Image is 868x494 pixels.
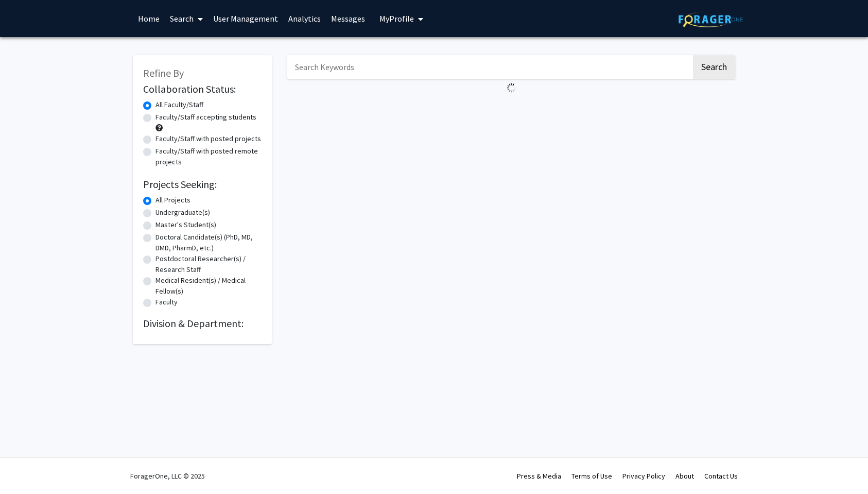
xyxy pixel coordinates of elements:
a: About [675,471,694,481]
h2: Projects Seeking: [143,178,262,191]
label: Faculty/Staff with posted remote projects [155,146,262,167]
nav: Page navigation [287,97,735,121]
a: Search [165,1,208,37]
a: Privacy Policy [622,471,665,481]
a: Home [133,1,165,37]
a: User Management [208,1,283,37]
img: ForagerOne Logo [679,11,743,27]
label: Postdoctoral Researcher(s) / Research Staff [155,253,262,275]
h2: Division & Department: [143,317,262,330]
a: Messages [326,1,370,37]
a: Analytics [283,1,326,37]
span: My Profile [379,13,414,24]
span: Refine By [143,66,184,79]
label: Faculty/Staff with posted projects [155,133,261,144]
a: Terms of Use [571,471,612,481]
label: All Projects [155,195,190,206]
h2: Collaboration Status: [143,83,262,95]
label: Faculty [155,297,178,308]
img: Loading [502,79,520,97]
button: Search [693,55,735,79]
a: Contact Us [704,471,738,481]
label: Faculty/Staff accepting students [155,112,256,123]
label: All Faculty/Staff [155,99,203,110]
label: Undergraduate(s) [155,207,210,218]
a: Press & Media [517,471,561,481]
label: Master's Student(s) [155,219,216,230]
label: Medical Resident(s) / Medical Fellow(s) [155,275,262,297]
label: Doctoral Candidate(s) (PhD, MD, DMD, PharmD, etc.) [155,232,262,253]
div: ForagerOne, LLC © 2025 [130,458,205,494]
input: Search Keywords [287,55,691,79]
